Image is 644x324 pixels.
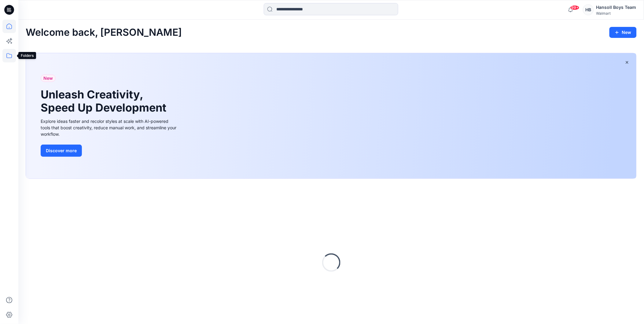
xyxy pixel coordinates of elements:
span: New [43,75,53,82]
div: Walmart [596,11,636,16]
div: Explore ideas faster and recolor styles at scale with AI-powered tools that boost creativity, red... [41,118,178,137]
h1: Unleash Creativity, Speed Up Development [41,88,169,114]
button: New [609,27,637,38]
div: HB [583,4,594,15]
span: 99+ [570,5,580,10]
div: Hansoll Boys Team [596,4,636,11]
a: Discover more [41,145,178,157]
button: Discover more [41,145,82,157]
h2: Welcome back, [PERSON_NAME] [26,27,182,38]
